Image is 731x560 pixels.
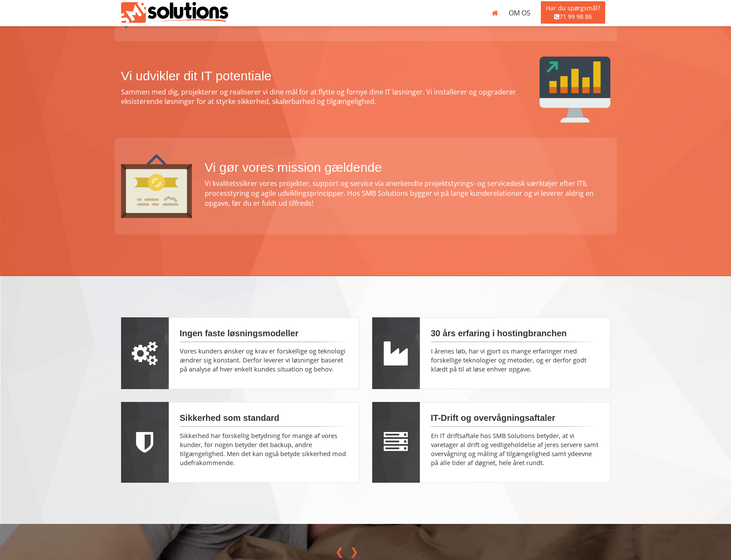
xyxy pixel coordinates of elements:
[205,160,610,174] h2: Vi gør vores mission gældende
[335,546,344,558] a: ❮
[180,413,348,427] h2: Sikkerhed som standard
[431,347,599,374] p: I årenes løb, har vi gjort os mange erfaringer med forskellige teknologier og metoder, og er derf...
[121,151,192,222] img: icon-diploma.svg
[431,413,599,427] h2: IT-Drift og overvågningsaftaler
[349,546,358,558] a: ❯
[121,69,527,83] h2: Vi udvikler dit IT potentiale
[431,431,599,467] p: En IT driftsaftale hos SMB Solutions betyder, at vi varetager al drift og vedligeholdelse af jere...
[431,329,599,342] h2: 30 års erfaring i hostingbranchen
[121,2,228,23] img: Dem med uglen | SMB Solutions ApS
[540,54,610,125] img: icon-analytics.svg
[205,179,610,208] p: Vi kvalitetssikrer vores projekter, support og service via anerkendte projektstyrings- og service...
[180,431,348,467] p: Sikkerhed har forskellig betydning for mange af vores kunder, for nogen betyder det backup, andre...
[180,329,348,342] h2: Ingen faste løsningsmodeller
[180,347,348,374] p: Vores kunders ønsker og krav er forskellige og teknologi ændrer sig konstant. Derfor leverer vi l...
[121,87,527,107] p: Sammen med dig, projekterer og realiserer vi dine mål for at flytte og fornye dine IT løsninger. ...
[541,1,605,24] span: Har du spørgsmål? 71 99 98 86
